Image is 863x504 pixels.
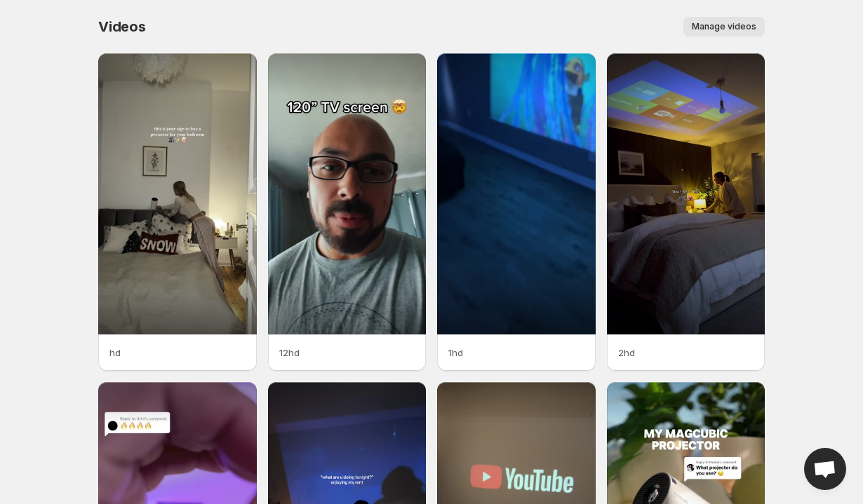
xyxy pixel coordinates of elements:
[683,17,765,36] button: Manage videos
[448,346,584,360] p: 1hd
[618,346,754,360] p: 2hd
[692,21,756,32] span: Manage videos
[279,346,415,360] p: 12hd
[109,346,246,360] p: hd
[98,18,146,35] span: Videos
[804,448,846,490] a: Open chat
